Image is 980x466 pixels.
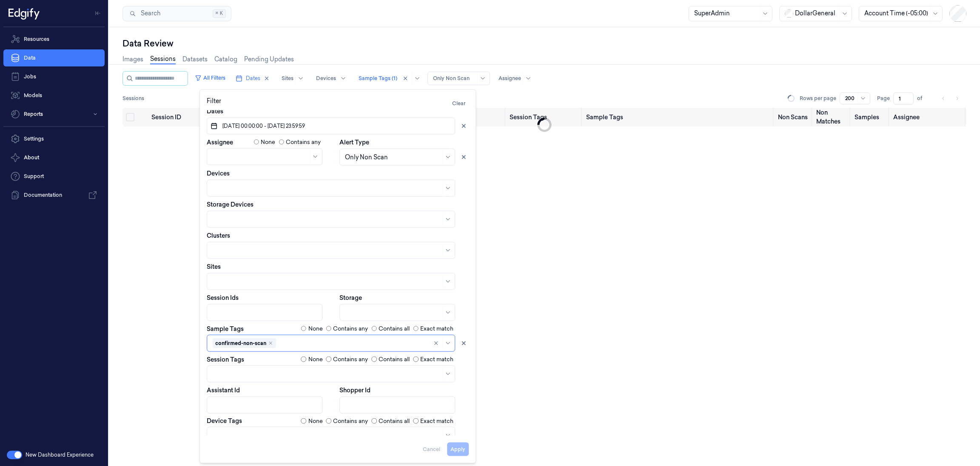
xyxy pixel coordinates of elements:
[91,6,105,20] button: Toggle Navigation
[890,108,966,127] th: Assignee
[308,355,323,363] label: None
[379,325,410,333] label: Contains all
[207,139,233,145] label: Assignee
[3,130,105,147] a: Settings
[877,95,890,102] span: Page
[126,113,134,121] button: Select all
[122,55,143,64] a: Images
[308,417,323,425] label: None
[191,71,229,85] button: All Filters
[182,55,208,64] a: Datasets
[333,355,368,363] label: Contains any
[207,418,242,424] label: Device Tags
[583,108,775,127] th: Sample Tags
[506,108,583,127] th: Session Tags
[137,9,160,18] span: Search
[339,138,369,147] label: Alert Type
[308,325,323,333] label: None
[214,55,237,64] a: Catalog
[937,92,963,104] nav: pagination
[851,108,889,127] th: Samples
[207,325,244,331] label: Sample Tags
[232,72,273,85] button: Dates
[3,31,105,48] a: Resources
[207,231,230,240] label: Clusters
[207,200,254,209] label: Storage Devices
[775,108,813,127] th: Non Scans
[122,95,144,102] span: Sessions
[261,138,275,147] label: None
[215,339,266,347] div: confirmed-non-scan
[339,385,370,394] label: Shopper Id
[286,138,321,147] label: Contains any
[420,325,453,333] label: Exact match
[333,325,368,333] label: Contains any
[268,340,273,345] div: Remove ,confirmed-non-scan
[246,75,260,82] span: Dates
[3,168,105,185] a: Support
[339,293,362,302] label: Storage
[207,107,223,115] label: Dates
[800,95,836,102] p: Rows per page
[420,355,453,363] label: Exact match
[122,6,231,21] button: Search⌘K
[3,49,105,66] a: Data
[207,356,244,362] label: Session Tags
[244,55,294,64] a: Pending Updates
[221,122,305,130] span: [DATE] 00:00:00 - [DATE] 23:59:59
[3,187,105,204] a: Documentation
[207,385,240,394] label: Assistant Id
[3,87,105,104] a: Models
[207,97,469,110] div: Filter
[148,108,250,127] th: Session ID
[449,97,469,110] button: Clear
[420,417,453,425] label: Exact match
[379,355,410,363] label: Contains all
[813,108,851,127] th: Non Matches
[917,95,931,102] span: of
[3,68,105,85] a: Jobs
[207,293,239,302] label: Session Ids
[3,106,105,123] button: Reports
[207,262,221,271] label: Sites
[122,37,966,49] div: Data Review
[379,417,410,425] label: Contains all
[207,118,455,135] button: [DATE] 00:00:00 - [DATE] 23:59:59
[333,417,368,425] label: Contains any
[150,55,176,64] a: Sessions
[3,149,105,166] button: About
[207,169,230,178] label: Devices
